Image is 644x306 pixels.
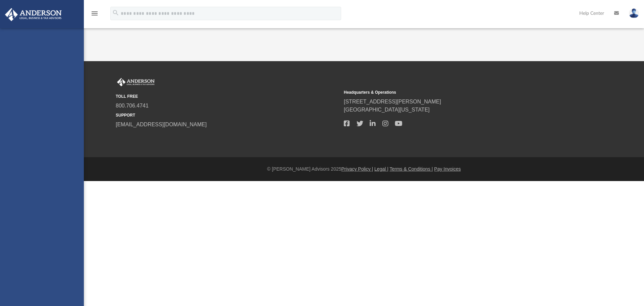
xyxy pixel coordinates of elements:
a: Pay Invoices [434,166,461,172]
i: search [112,9,119,16]
a: 800.706.4741 [116,103,149,108]
img: User Pic [629,8,639,18]
a: [GEOGRAPHIC_DATA][US_STATE] [344,107,430,113]
div: © [PERSON_NAME] Advisors 2025 [84,166,644,173]
i: menu [91,9,99,17]
a: [EMAIL_ADDRESS][DOMAIN_NAME] [116,122,207,127]
img: Anderson Advisors Platinum Portal [116,78,156,87]
a: Terms & Conditions | [390,166,433,172]
img: Anderson Advisors Platinum Portal [3,8,64,21]
a: Privacy Policy | [341,166,373,172]
a: Legal | [374,166,388,172]
small: SUPPORT [116,112,339,118]
small: TOLL FREE [116,93,339,99]
a: menu [91,13,99,17]
small: Headquarters & Operations [344,89,567,95]
a: [STREET_ADDRESS][PERSON_NAME] [344,99,441,104]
